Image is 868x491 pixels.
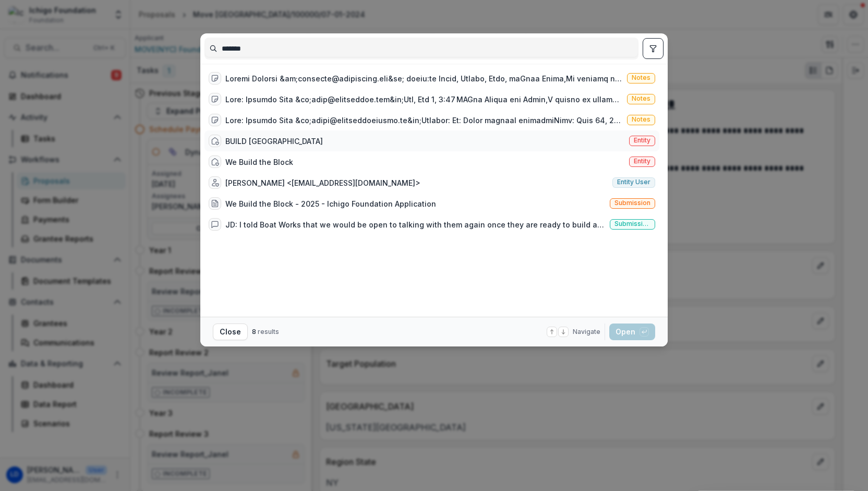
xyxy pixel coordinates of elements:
[634,158,650,165] span: Entity
[213,324,248,340] button: Close
[617,178,650,186] span: Entity user
[225,136,323,147] div: BUILD [GEOGRAPHIC_DATA]
[614,220,650,227] span: Submission comment
[225,177,420,188] div: [PERSON_NAME] <[EMAIL_ADDRESS][DOMAIN_NAME]>
[632,116,650,123] span: Notes
[225,73,623,84] div: Loremi Dolorsi &am;consecte@adipiscing.eli&se; doeiu:te Incid, Utlabo, Etdo, maGnaa Enima,Mi veni...
[225,94,623,105] div: Lore: Ipsumdo Sita &co;adip@elitseddoe.tem&in;Utl, Etd 1, 3:47 MAGna Aliqua eni Admin,V quisno ex...
[252,328,256,336] span: 8
[225,219,606,230] div: JD: I told Boat Works that we would be open to talking with them again once they are ready to bui...
[225,198,436,209] div: We Build the Block - 2025 - Ichigo Foundation Application
[632,95,650,102] span: Notes
[614,199,650,207] span: Submission
[632,74,650,81] span: Notes
[225,157,293,167] div: We Build the Block
[225,115,623,126] div: Lore: Ipsumdo Sita &co;adipi@elitseddoeiusmo.te&in;Utlabor: Et: Dolor magnaal enimadmiNimv: Quis ...
[643,38,664,59] button: toggle filters
[609,324,655,340] button: Open
[573,327,600,337] span: Navigate
[258,328,279,336] span: results
[634,137,650,144] span: Entity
